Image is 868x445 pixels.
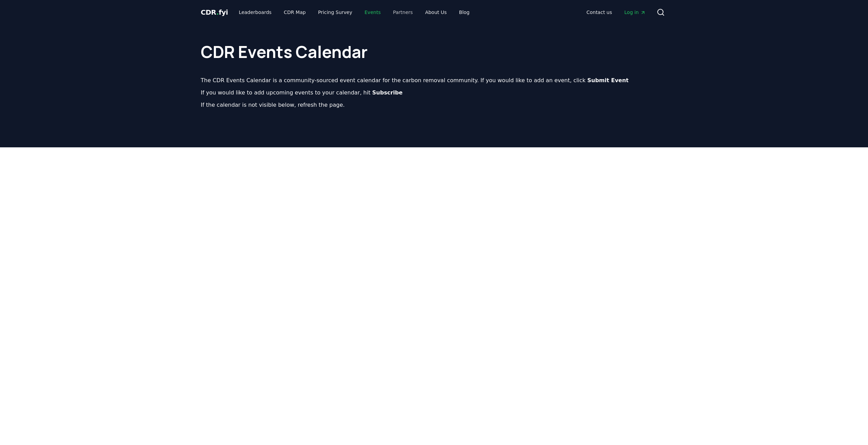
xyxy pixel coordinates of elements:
a: Pricing Survey [312,6,357,18]
span: Log in [624,9,645,16]
a: Blog [454,6,475,18]
a: Contact us [581,6,617,18]
b: Subscribe [372,89,402,96]
a: About Us [420,6,452,18]
span: CDR fyi [201,8,228,16]
a: CDR.fyi [201,8,228,17]
b: Submit Event [587,77,629,84]
a: Leaderboards [233,6,277,18]
a: Events [359,6,386,18]
nav: Main [581,6,651,18]
nav: Main [233,6,475,18]
h1: CDR Events Calendar [201,30,667,60]
span: . [216,8,219,16]
a: Partners [387,6,418,18]
a: CDR Map [278,6,311,18]
p: If the calendar is not visible below, refresh the page. [201,101,667,109]
a: Log in [619,6,651,18]
p: The CDR Events Calendar is a community-sourced event calendar for the carbon removal community. I... [201,76,667,85]
p: If you would like to add upcoming events to your calendar, hit [201,89,667,97]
